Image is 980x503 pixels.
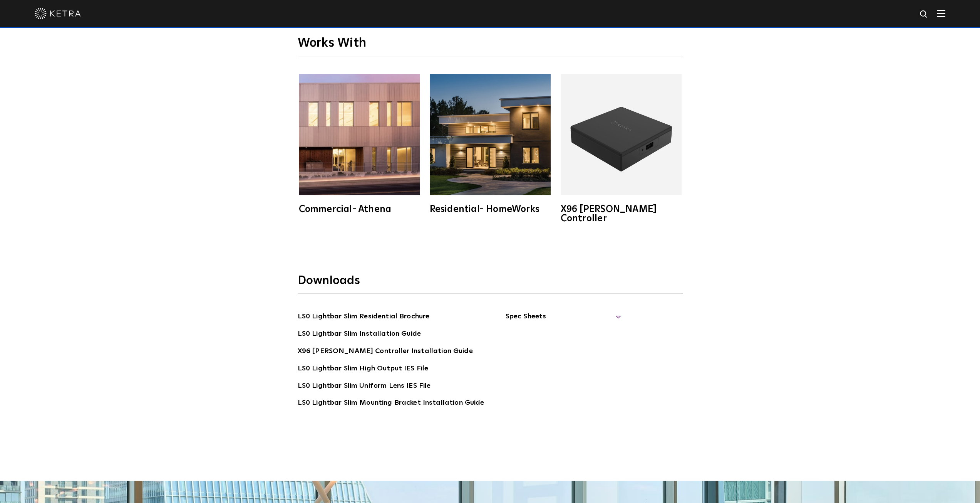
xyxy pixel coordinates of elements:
img: search icon [919,10,929,19]
a: X96 [PERSON_NAME] Controller [560,74,683,223]
h3: Works With [298,35,683,57]
a: LS0 Lightbar Slim Installation Guide [298,328,421,341]
a: LS0 Lightbar Slim Residential Brochure [298,311,430,323]
img: homeworks_hero [430,74,551,195]
div: X96 [PERSON_NAME] Controller [561,205,682,223]
h3: Downloads [298,273,683,293]
span: Spec Sheets [505,311,621,328]
a: LS0 Lightbar Slim Mounting Bracket Installation Guide [298,397,484,410]
a: X96 [PERSON_NAME] Controller Installation Guide [298,346,473,358]
a: Commercial- Athena [298,74,421,214]
img: X96_Controller [561,74,682,195]
img: ketra-logo-2019-white [35,8,81,19]
a: Residential- HomeWorks [429,74,552,214]
img: athena-square [299,74,420,195]
div: Residential- HomeWorks [430,205,551,214]
img: Hamburger%20Nav.svg [937,10,945,17]
div: Commercial- Athena [299,205,420,214]
a: LS0 Lightbar Slim High Output IES File [298,363,429,375]
a: LS0 Lightbar Slim Uniform Lens IES File [298,380,431,393]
